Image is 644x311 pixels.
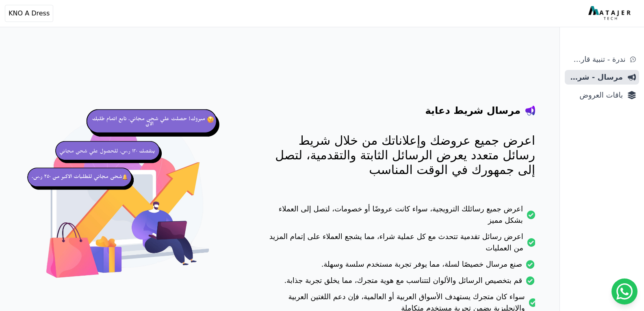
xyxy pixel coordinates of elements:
button: KNO A Dress [5,5,53,22]
span: مرسال - شريط دعاية [568,72,623,83]
img: MatajerTech Logo [588,6,633,21]
span: ندرة - تنبية قارب علي النفاذ [568,54,625,65]
li: قم بتخصيص الرسائل والألوان لتتناسب مع هوية متجرك، مما يخلق تجربة جذابة. [264,275,535,291]
li: اعرض رسائل تقدمية تتحدث مع كل عملية شراء، مما يشجع العملاء على إتمام المزيد من العمليات [264,231,535,259]
span: باقات العروض [568,89,623,101]
h4: مرسال شريط دعاية [425,104,520,117]
img: hero [24,98,231,304]
li: اعرض جميع رسائلك الترويجية، سواء كانت عروضًا أو خصومات، لتصل إلى العملاء بشكل مميز [264,203,535,231]
p: اعرض جميع عروضك وإعلاناتك من خلال شريط رسائل متعدد يعرض الرسائل الثابتة والتقدمية، لتصل إلى جمهور... [264,133,535,177]
li: صنع مرسال خصيصًا لسلة، مما يوفر تجربة مستخدم سلسة وسهلة. [264,259,535,275]
span: KNO A Dress [9,9,50,18]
